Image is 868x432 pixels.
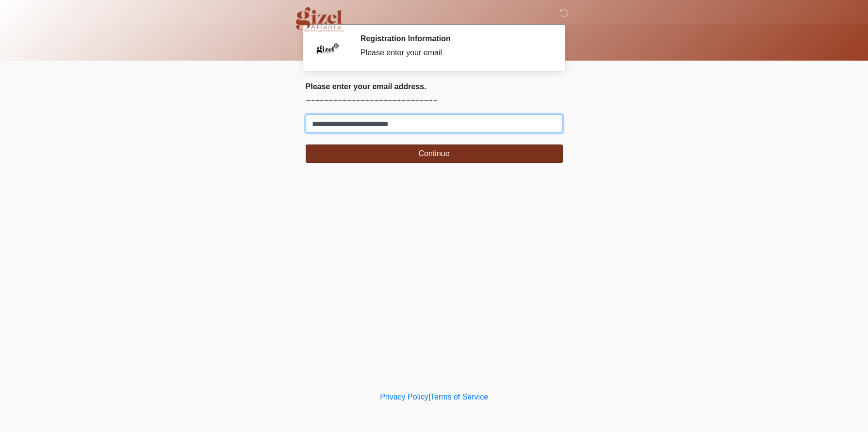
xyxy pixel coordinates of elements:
[306,95,563,107] p: ~~~~~~~~~~~~~~~~~~~~~~~~~~~~~
[306,82,563,91] h2: Please enter your email address.
[360,47,548,59] div: Please enter your email
[306,144,563,163] button: Continue
[428,393,430,401] a: |
[313,34,342,63] img: Agent Avatar
[380,393,428,401] a: Privacy Policy
[430,393,488,401] a: Terms of Service
[296,7,344,32] img: Gizel Atlanta Logo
